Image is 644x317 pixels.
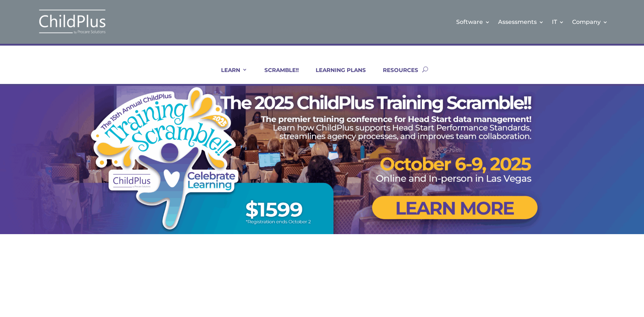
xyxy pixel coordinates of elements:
[498,7,544,37] a: Assessments
[212,67,247,84] a: LEARN
[307,67,366,84] a: LEARNING PLANS
[374,67,418,84] a: RESOURCES
[456,7,490,37] a: Software
[552,7,564,37] a: IT
[572,7,608,37] a: Company
[255,67,299,84] a: SCRAMBLE!!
